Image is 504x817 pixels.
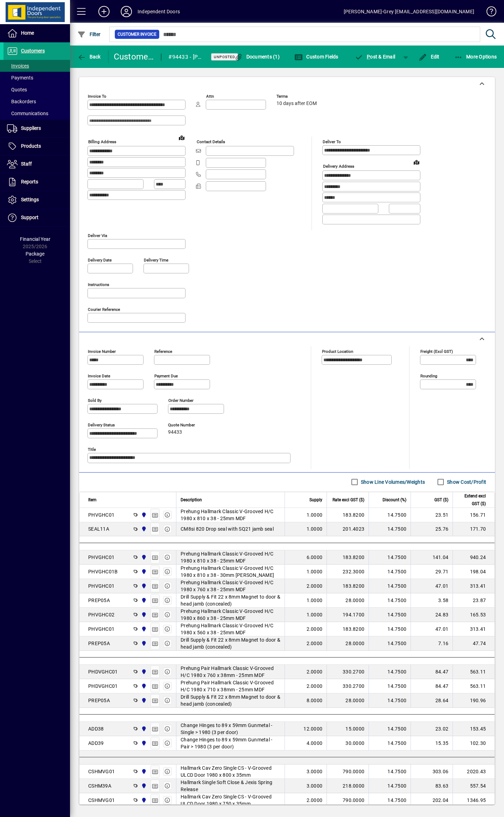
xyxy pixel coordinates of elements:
span: Drill Supply & Fit 22 x 8mm Magnet to door & head jamb (concealed) [181,593,280,607]
span: Terms [276,94,318,99]
span: Cromwell Central Otago [139,725,147,733]
span: Products [21,143,41,149]
div: 330.2700 [331,683,364,690]
span: Unposted [214,55,235,59]
mat-label: Invoice To [88,94,106,99]
td: 84.47 [411,679,453,693]
div: 183.8200 [331,554,364,561]
span: Cromwell Central Otago [139,668,147,676]
div: 790.0000 [331,797,364,804]
td: 14.7500 [369,579,411,593]
button: Add [93,5,115,18]
button: Edit [417,50,441,63]
td: 3.58 [411,593,453,608]
span: 3.0000 [307,768,323,775]
td: 1346.95 [453,793,495,808]
span: Cromwell Central Otago [139,697,147,704]
span: More Options [454,54,497,60]
span: Staff [21,161,32,167]
td: 15.35 [411,736,453,750]
span: Customers [21,48,45,54]
td: 14.7500 [369,722,411,736]
td: 14.7500 [369,550,411,565]
span: Prehung Pair Hallmark Classic V-Grooved H/C 1980 x 710 x 38mm - 25mm MDF [181,679,280,693]
mat-label: Reference [154,349,172,354]
td: 563.11 [453,665,495,679]
td: 83.63 [411,779,453,793]
span: 2.0000 [307,582,323,589]
td: 14.7500 [369,679,411,693]
div: PHDVGHC01 [88,683,118,690]
a: Communications [3,107,70,119]
div: 28.0000 [331,640,364,647]
td: 14.7500 [369,565,411,579]
span: Change Hinges to 89 x 59mm Gunmetal - Pair > 1980 (3 per door) [181,736,280,750]
mat-label: Attn [206,94,214,99]
span: Customer Invoice [118,31,156,38]
span: 3.0000 [307,782,323,789]
button: Profile [115,5,138,18]
label: Show Cost/Profit [446,479,486,486]
div: Independent Doors [138,6,180,17]
a: Payments [3,72,70,84]
a: Staff [3,155,70,173]
span: 12.0000 [303,725,322,732]
span: Prehung Pair Hallmark Classic V-Grooved H/C 1980 x 760 x 38mm - 25mm MDF [181,665,280,679]
div: 15.0000 [331,725,364,732]
div: PHDVGHC01 [88,668,118,675]
div: CSHM39A [88,782,111,789]
mat-label: Payment due [154,373,178,378]
span: Prehung Hallmark Classic V-Grooved H/C 1980 x 860 x 38 - 25mm MDF [181,608,280,622]
mat-label: Delivery date [88,257,112,262]
div: 218.0000 [331,782,364,789]
span: 8.0000 [307,697,323,704]
span: 94433 [168,430,182,435]
div: #94433 - [PERSON_NAME] [168,51,202,63]
span: Description [181,496,202,504]
label: Show Line Volumes/Weights [359,479,425,486]
a: Support [3,209,70,226]
span: Prehung Hallmark Classic V-Grooved H/C 1980 x 810 x 38 - 30mm [PERSON_NAME] [181,565,280,579]
span: Hallmark Cav Zero Single CS - V-Grooved ULCD Door 1980 x 750 x 35mm [181,793,280,807]
span: Prehung Hallmark Classic V-Grooved H/C 1980 x 810 x 38 - 25mm MDF [181,550,280,564]
span: CM8si 820 Drop seal with SQ21 jamb seal [181,525,274,532]
span: Item [88,496,97,504]
span: Edit [419,54,440,60]
td: 14.7500 [369,608,411,622]
span: Communications [7,111,48,116]
span: Support [21,215,38,220]
mat-label: Freight (excl GST) [420,349,453,354]
td: 165.53 [453,608,495,622]
span: Hallmark Cav Zero Single CS - V-Grooved ULCD Door 1980 x 800 x 35mm [181,764,280,778]
td: 14.7500 [369,779,411,793]
span: Change Hinges to 89 x 59mm Gunmetal - Single > 1980 (3 per door) [181,722,280,736]
span: 1.0000 [307,525,323,532]
mat-label: Title [88,447,96,452]
a: Settings [3,191,70,209]
td: 563.11 [453,679,495,693]
span: Cromwell Central Otago [139,582,147,590]
span: Rate excl GST ($) [332,496,364,504]
td: 14.7500 [369,522,411,536]
div: PHVGHC01 [88,626,114,633]
td: 202.04 [411,793,453,808]
td: 557.54 [453,779,495,793]
td: 2020.43 [453,764,495,779]
span: Prehung Hallmark Classic V-Grooved H/C 1980 x 760 x 38 - 25mm MDF [181,579,280,593]
a: Reports [3,173,70,191]
td: 23.87 [453,593,495,608]
span: GST ($) [434,496,448,504]
div: PHVGHC01B [88,568,118,575]
span: Cromwell Central Otago [139,596,147,604]
span: Cromwell Central Otago [139,553,147,561]
span: Prehung Hallmark Classic V-Grooved H/C 1980 x 810 x 38 - 25mm MDF [181,508,280,522]
div: PREP05A [88,597,110,604]
span: Custom Fields [294,54,338,60]
span: Payments [7,75,33,81]
td: 23.51 [411,508,453,522]
td: 14.7500 [369,793,411,808]
a: Backorders [3,96,70,107]
span: Prehung Hallmark Classic V-Grooved H/C 1980 x 560 x 38 - 25mm MDF [181,622,280,636]
td: 303.06 [411,764,453,779]
span: Drill Supply & Fit 22 x 8mm Magnet to door & head jamb (concealed) [181,693,280,707]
